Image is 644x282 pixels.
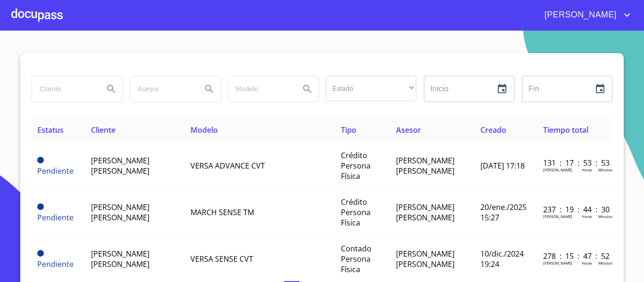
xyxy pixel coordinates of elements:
[396,125,421,135] span: Asesor
[582,214,592,219] p: Horas
[91,125,116,135] span: Cliente
[296,78,319,100] button: Search
[598,214,613,219] p: Minutos
[91,155,149,176] span: [PERSON_NAME] [PERSON_NAME]
[190,161,265,171] span: VERSA ADVANCE CVT
[598,260,613,266] p: Minutos
[480,249,524,269] span: 10/dic./2024 19:24
[37,250,44,257] span: Pendiente
[198,78,221,100] button: Search
[341,197,371,228] span: Crédito Persona Física
[582,167,592,172] p: Horas
[543,251,607,261] p: 278 : 15 : 47 : 52
[37,157,44,163] span: Pendiente
[396,202,454,223] span: [PERSON_NAME] [PERSON_NAME]
[543,204,607,215] p: 237 : 19 : 44 : 30
[537,8,621,23] span: [PERSON_NAME]
[37,259,74,269] span: Pendiente
[37,166,74,176] span: Pendiente
[228,76,292,102] input: search
[480,125,506,135] span: Creado
[543,260,572,266] p: [PERSON_NAME]
[91,202,149,223] span: [PERSON_NAME] [PERSON_NAME]
[543,167,572,172] p: [PERSON_NAME]
[543,158,607,168] p: 131 : 17 : 53 : 53
[37,212,74,223] span: Pendiente
[37,125,64,135] span: Estatus
[341,150,371,181] span: Crédito Persona Física
[341,125,356,135] span: Tipo
[190,254,253,264] span: VERSA SENSE CVT
[326,76,416,101] div: ​
[543,125,588,135] span: Tiempo total
[190,207,254,218] span: MARCH SENSE TM
[32,76,96,102] input: search
[396,249,454,269] span: [PERSON_NAME] [PERSON_NAME]
[396,155,454,176] span: [PERSON_NAME] [PERSON_NAME]
[543,214,572,219] p: [PERSON_NAME]
[100,78,123,100] button: Search
[598,167,613,172] p: Minutos
[130,76,194,102] input: search
[582,260,592,266] p: Horas
[37,203,44,210] span: Pendiente
[190,125,218,135] span: Modelo
[537,8,633,23] button: account of current user
[91,249,149,269] span: [PERSON_NAME] [PERSON_NAME]
[480,161,525,171] span: [DATE] 17:18
[341,243,372,274] span: Contado Persona Física
[480,202,527,223] span: 20/ene./2025 15:27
